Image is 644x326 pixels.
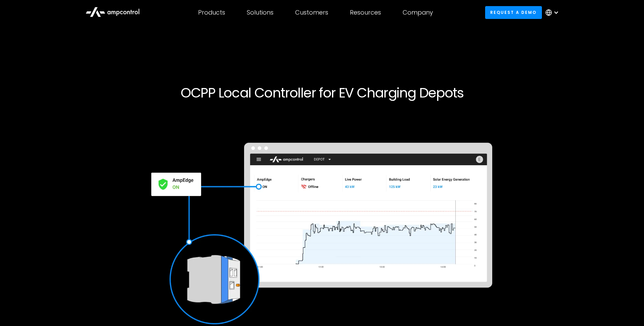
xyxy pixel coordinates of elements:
[403,9,433,16] div: Company
[247,9,273,16] div: Solutions
[485,6,542,19] a: Request a demo
[350,9,381,16] div: Resources
[295,9,328,16] div: Customers
[198,9,225,16] div: Products
[117,85,528,101] h1: OCPP Local Controller for EV Charging Depots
